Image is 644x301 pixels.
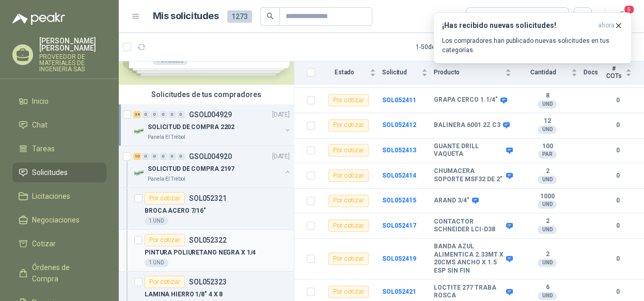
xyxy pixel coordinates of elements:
[133,125,146,137] img: Company Logo
[434,142,504,159] b: GUANTE DRILL VAQUETA
[538,226,557,234] div: UND
[12,210,106,230] a: Negociaciones
[142,111,150,118] div: 0
[227,10,252,23] span: 1273
[604,287,632,297] b: 0
[328,286,369,298] div: Por cotizar
[382,172,416,179] b: SOL052414
[148,175,185,183] p: Panela El Trébol
[538,200,557,209] div: UND
[584,61,605,85] th: Docs
[133,153,141,160] div: 10
[272,110,290,120] p: [DATE]
[12,12,65,25] img: Logo peakr
[517,217,577,226] b: 2
[145,276,185,288] div: Por cotizar
[382,147,416,154] a: SOL052413
[517,283,577,292] b: 6
[168,153,176,160] div: 0
[189,111,232,118] p: GSOL004929
[266,12,274,20] span: search
[382,222,416,229] a: SOL052417
[473,11,494,22] div: Todas
[604,61,644,85] th: # COTs
[538,259,557,267] div: UND
[32,238,56,249] span: Cotizar
[382,288,416,295] a: SOL052421
[32,167,68,178] span: Solicitudes
[12,139,106,159] a: Tareas
[434,243,504,275] b: BANDA AZUL ALIMENTICA 2.33MT X 20CMS ANCHO X 1.5 ESP SIN FIN
[517,117,577,125] b: 12
[328,119,369,132] div: Por cotizar
[517,250,577,259] b: 2
[434,197,469,205] b: ARAND 3/4"
[434,218,504,234] b: CONTACTOR SCHNEIDER LCI-D38
[604,196,632,205] b: 0
[538,125,557,134] div: UND
[177,111,185,118] div: 0
[604,221,632,231] b: 0
[382,255,416,262] a: SOL052419
[604,120,632,130] b: 0
[32,262,97,284] span: Órdenes de Compra
[328,169,369,182] div: Por cotizar
[434,69,503,76] span: Producto
[434,167,504,183] b: CHUMACERA SOPORTE MSF32 DE 2"
[328,252,369,265] div: Por cotizar
[12,163,106,182] a: Solicitudes
[382,97,416,104] a: SOL052411
[133,167,146,179] img: Company Logo
[32,119,48,131] span: Chat
[604,171,632,181] b: 0
[517,69,569,76] span: Cantidad
[153,9,219,24] h1: Mis solicitudes
[145,192,185,204] div: Por cotizar
[39,37,106,52] p: [PERSON_NAME] [PERSON_NAME]
[189,195,227,202] p: SOL052321
[604,66,623,80] span: # COTs
[382,121,416,129] a: SOL052412
[382,69,419,76] span: Solicitud
[434,284,504,300] b: LOCTITE 277 TRABA ROSCA
[12,91,106,111] a: Inicio
[145,290,223,299] p: LAMINA HIERRO 1/8" 4 X 8
[604,146,632,155] b: 0
[623,5,635,14] span: 5
[119,85,294,104] div: Solicitudes de tus compradores
[189,153,232,160] p: GSOL004920
[434,96,498,104] b: GRAPA CERCO 1.1/4"
[189,278,227,286] p: SOL052323
[517,167,577,176] b: 2
[133,108,292,141] a: 34 0 0 0 0 0 GSOL004929[DATE] Company LogoSOLICITUD DE COMPRA 2202Panela El Trébol
[160,111,167,118] div: 0
[321,69,368,76] span: Estado
[613,7,632,26] button: 5
[148,133,185,141] p: Panela El Trébol
[321,61,382,85] th: Estado
[133,111,141,118] div: 34
[538,292,557,300] div: UND
[145,234,185,246] div: Por cotizar
[272,152,290,162] p: [DATE]
[382,197,416,204] a: SOL052415
[119,230,294,272] a: Por cotizarSOL052322PINTURA POLIURETANO NEGRA X 1/41 UND
[517,193,577,201] b: 1000
[328,219,369,232] div: Por cotizar
[151,153,159,160] div: 0
[517,92,577,100] b: 8
[32,214,80,226] span: Negociaciones
[604,96,632,105] b: 0
[12,115,106,135] a: Chat
[433,12,632,64] button: ¡Has recibido nuevas solicitudes!ahora Los compradores han publicado nuevas solicitudes en tus ca...
[442,36,623,55] p: Los compradores han publicado nuevas solicitudes en tus categorías.
[148,122,234,132] p: SOLICITUD DE COMPRA 2202
[148,164,234,174] p: SOLICITUD DE COMPRA 2197
[598,21,615,30] span: ahora
[133,150,292,183] a: 10 0 0 0 0 0 GSOL004920[DATE] Company LogoSOLICITUD DE COMPRA 2197Panela El Trébol
[416,39,479,55] div: 1 - 50 de 184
